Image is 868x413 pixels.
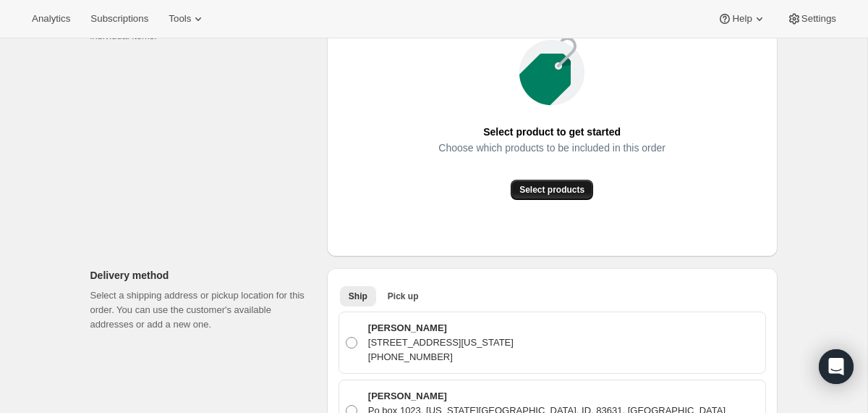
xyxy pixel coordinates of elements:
[388,291,419,302] span: Pick up
[23,9,79,29] button: Analytics
[709,9,775,29] button: Help
[82,9,157,29] button: Subscriptions
[732,13,752,25] span: Help
[368,350,514,364] p: [PHONE_NUMBER]
[778,9,845,29] button: Settings
[519,184,584,196] span: Select products
[368,389,726,404] p: [PERSON_NAME]
[349,291,367,302] span: Ship
[368,335,514,350] p: [STREET_ADDRESS][US_STATE]
[160,9,214,29] button: Tools
[819,349,854,384] div: Open Intercom Messenger
[90,268,315,283] p: Delivery method
[438,138,665,158] span: Choose which products to be included in this order
[90,13,148,25] span: Subscriptions
[90,288,315,332] p: Select a shipping address or pickup location for this order. You can use the customer's available...
[511,180,593,200] button: Select products
[32,13,70,25] span: Analytics
[169,13,191,25] span: Tools
[483,122,621,142] span: Select product to get started
[801,13,836,25] span: Settings
[368,321,514,335] p: [PERSON_NAME]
